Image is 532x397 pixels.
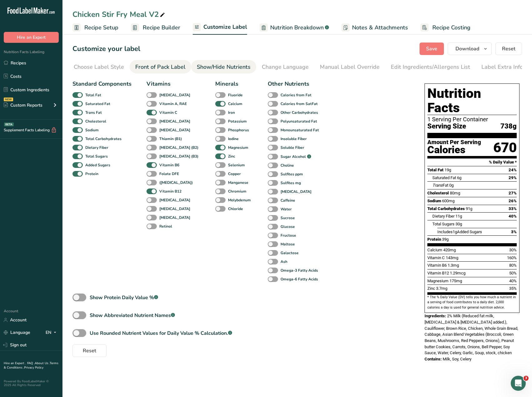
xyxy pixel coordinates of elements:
span: 2% Milk (Reduced fat milk, [MEDICAL_DATA] & [MEDICAL_DATA] added.), Cauliflower, Brown Rice, Chic... [425,314,518,355]
span: Customize Label [203,23,247,31]
span: Recipe Builder [143,23,180,32]
a: About Us . [35,361,50,365]
b: Chromium [228,188,246,194]
span: Total Carbohydrates [427,206,465,211]
b: Other Carbohydrates [281,110,318,115]
b: Folate DFE [159,171,179,177]
a: Recipe Setup [72,21,118,35]
b: Selenium [228,162,245,168]
b: [MEDICAL_DATA] [159,215,190,220]
b: Thiamin (B1) [159,136,182,142]
div: Edit Ingredients/Allergens List [391,63,470,71]
span: 3% [511,229,517,234]
h1: Customize your label [72,44,140,54]
span: 600mg [442,198,455,203]
span: Download [455,45,479,53]
a: Privacy Policy [24,365,43,370]
a: Hire an Expert . [4,361,26,365]
span: 11g [455,214,462,219]
div: Chicken Stir Fry Meal V2 [72,9,166,20]
b: Total Carbohydrates [85,136,122,142]
b: Sodium [85,127,99,133]
span: 420mg [443,248,456,252]
b: [MEDICAL_DATA] [159,206,190,212]
b: Vitamin B12 [159,188,181,194]
b: Protein [85,171,98,177]
b: Fructose [281,233,296,238]
span: 29% [509,175,517,180]
div: Powered By FoodLabelMaker © 2025 All Rights Reserved [4,379,59,387]
span: Saturated Fat [432,175,456,180]
span: 26% [509,198,517,203]
span: 160% [507,255,517,260]
b: Maltose [281,241,295,247]
span: Serving Size [427,123,466,130]
span: Notes & Attachments [352,23,408,32]
span: 738g [500,123,517,130]
span: 91g [466,206,472,211]
h1: Nutrition Facts [427,86,517,115]
span: 6g [457,175,461,180]
span: Nutrition Breakdown [270,23,324,32]
a: Language [4,327,30,338]
div: Minerals [215,80,253,88]
b: Fluoride [228,92,243,98]
span: 19g [445,168,451,172]
div: Standard Components [72,80,132,88]
span: Protein [427,237,441,242]
div: Change Language [262,63,309,71]
span: Ingredients: [425,314,446,318]
a: FAQ . [27,361,35,365]
b: Galactose [281,250,299,256]
div: Calories [427,145,481,154]
b: Sulfites ppm [281,171,303,177]
span: 50% [509,271,517,275]
b: Zinc [228,153,235,159]
span: Total Fat [427,168,444,172]
span: 24% [509,168,517,172]
span: Includes Added Sugars [437,229,482,234]
section: % Daily Value * [427,158,517,166]
b: Monounsaturated Fat [281,127,319,133]
span: 33% [509,206,517,211]
b: Caffeine [281,198,295,203]
b: Total Fat [85,92,101,98]
span: Dietary Fiber [432,214,455,219]
b: Total Sugars [85,153,108,159]
span: 35% [509,286,517,291]
span: 1.29mcg [450,271,465,275]
span: Recipe Costing [432,23,470,32]
span: 1.3mg [448,263,459,268]
a: Recipe Costing [420,21,470,35]
div: Amount Per Serving [427,139,481,145]
span: Magnesium [427,279,449,283]
b: Calories from SatFat [281,101,318,107]
div: Show Abbreviated Nutrient Names [90,312,175,319]
div: Other Nutrients [268,80,321,88]
b: [MEDICAL_DATA] (B3) [159,153,198,159]
button: Download [448,43,492,55]
span: Vitamin C [427,255,445,260]
button: Save [420,43,444,55]
b: Calories from Fat [281,92,311,98]
button: Hire an Expert [4,32,59,43]
div: Use Rounded Nutrient Values for Daily Value % Calculation. [90,329,232,337]
span: Zinc [427,286,435,291]
span: 143mg [446,255,458,260]
b: ([MEDICAL_DATA]) [159,180,193,185]
span: Vitamin B6 [427,263,447,268]
b: Glucose [281,224,295,229]
span: 40% [509,279,517,283]
a: Notes & Attachments [341,21,408,35]
b: Iron [228,110,235,115]
span: Milk, Soy, Celery [443,357,471,361]
b: Omega-6 Fatty Acids [281,276,318,282]
b: Polyunsaturated Fat [281,118,317,124]
b: Manganese [228,180,248,185]
b: Retinol [159,224,172,229]
b: Magnesium [228,145,248,150]
div: EN [46,329,59,336]
span: Vitamin B12 [427,271,449,275]
span: 0g [449,183,454,188]
span: 30g [455,222,462,226]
